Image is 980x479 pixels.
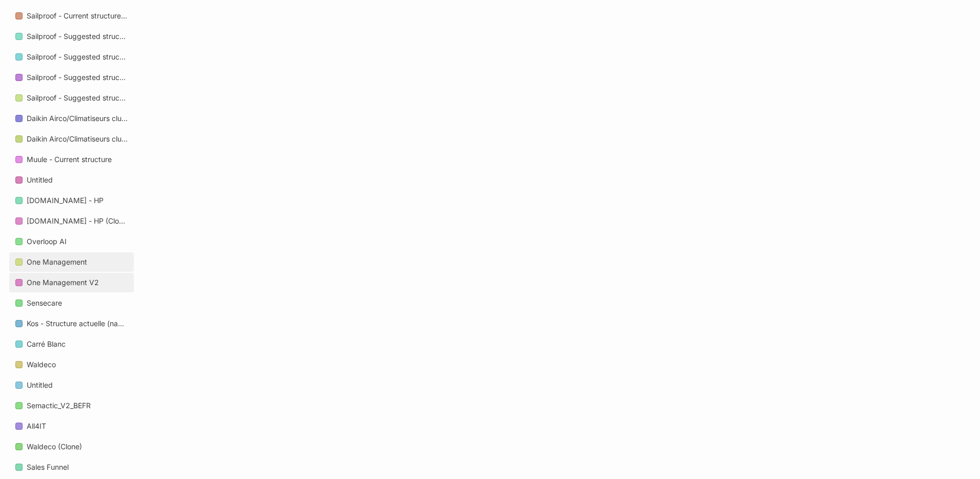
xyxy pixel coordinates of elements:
a: Sailproof - Suggested structure FINAL (B-up) [9,88,134,108]
div: Sailproof - Suggested structure FINAL [9,68,134,88]
a: Muule - Current structure [9,150,134,169]
a: Carré Blanc [9,334,134,354]
div: Sailproof - Suggested structure FINAL [27,71,128,84]
a: Sensecare [9,293,134,313]
div: Untitled [27,174,53,186]
a: Sales Funnel [9,457,134,477]
div: Sailproof - Suggested structure [9,27,134,47]
div: Sailproof - Suggested structure (B-up) [9,47,134,67]
div: Sales Funnel [27,461,69,473]
a: Daikin Airco/Climatiseurs clusters NL [9,129,134,149]
a: Kos - Structure actuelle (navigation) [9,314,134,333]
div: Sensecare [27,297,62,309]
div: Kos - Structure actuelle (navigation) [27,317,128,330]
div: Sailproof - Current structure (directories) [27,10,128,22]
a: Sailproof - Suggested structure FINAL [9,68,134,87]
div: Muule - Current structure [27,153,112,166]
div: Sales Funnel [9,457,134,477]
div: Overloop AI [27,235,67,248]
a: Sailproof - Suggested structure [9,27,134,46]
div: Untitled [27,379,53,391]
a: Overloop AI [9,232,134,251]
div: Sailproof - Suggested structure FINAL (B-up) [9,88,134,108]
a: All4IT [9,416,134,436]
a: [DOMAIN_NAME] - HP [9,191,134,210]
div: Daikin Airco/Climatiseurs clusters FR [27,112,128,125]
div: Daikin Airco/Climatiseurs clusters NL [9,129,134,149]
a: Untitled [9,375,134,395]
div: All4IT [27,420,46,432]
div: Carré Blanc [27,338,66,350]
div: Daikin Airco/Climatiseurs clusters NL [27,133,128,145]
div: Waldeco (Clone) [9,437,134,457]
div: Sailproof - Suggested structure [27,30,128,43]
div: All4IT [9,416,134,436]
a: Daikin Airco/Climatiseurs clusters FR [9,109,134,128]
div: Untitled [9,170,134,190]
a: Sailproof - Suggested structure (B-up) [9,47,134,67]
div: Carré Blanc [9,334,134,354]
a: Sailproof - Current structure (directories) [9,6,134,26]
div: [DOMAIN_NAME] - HP [9,191,134,211]
a: Semactic_V2_BEFR [9,396,134,415]
div: [DOMAIN_NAME] - HP (Clone) [9,211,134,231]
a: Waldeco (Clone) [9,437,134,456]
div: Sailproof - Suggested structure (B-up) [27,51,128,63]
a: Untitled [9,170,134,190]
div: [DOMAIN_NAME] - HP [27,194,104,207]
div: One Management [27,256,87,268]
div: Untitled [9,375,134,395]
div: Waldeco [27,358,56,371]
div: [DOMAIN_NAME] - HP (Clone) [27,215,128,227]
a: One Management V2 [9,273,134,292]
div: Waldeco (Clone) [27,441,82,453]
a: Waldeco [9,355,134,374]
a: [DOMAIN_NAME] - HP (Clone) [9,211,134,231]
div: Sailproof - Suggested structure FINAL (B-up) [27,92,128,104]
div: One Management V2 [9,273,134,293]
div: Kos - Structure actuelle (navigation) [9,314,134,334]
div: One Management V2 [27,276,99,289]
div: Semactic_V2_BEFR [27,400,91,412]
div: Overloop AI [9,232,134,252]
a: One Management [9,252,134,272]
